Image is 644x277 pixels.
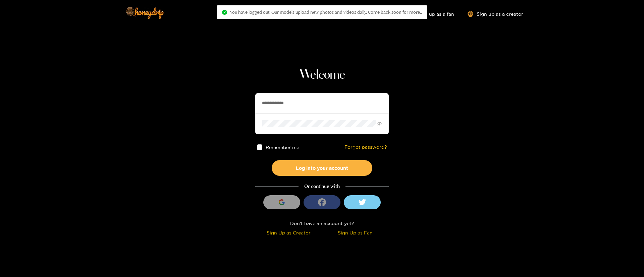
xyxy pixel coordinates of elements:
div: Sign Up as Fan [324,229,387,236]
span: You have logged out. Our models upload new photos and videos daily. Come back soon for more.. [230,9,422,15]
a: Forgot password? [344,144,387,150]
span: check-circle [222,10,227,15]
div: Or continue with [255,183,389,190]
a: Sign up as a fan [408,11,454,17]
a: Sign up as a creator [468,11,523,17]
div: Sign Up as Creator [257,229,320,236]
span: eye-invisible [377,122,382,126]
span: Remember me [266,145,300,150]
div: Don't have an account yet? [255,219,389,227]
button: Log into your account [272,160,372,176]
h1: Welcome [255,67,389,83]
